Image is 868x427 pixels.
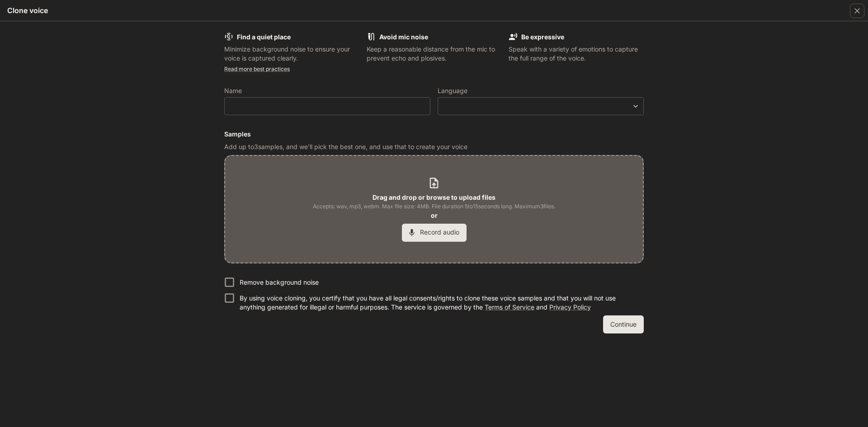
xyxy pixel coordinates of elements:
button: Continue [603,315,644,333]
b: Be expressive [521,33,564,41]
a: Read more best practices [224,66,290,72]
b: Find a quiet place [237,33,291,41]
button: Record audio [402,224,467,242]
p: Speak with a variety of emotions to capture the full range of the voice. [509,45,644,63]
span: Accepts: wav, mp3, webm. Max file size: 4MB. File duration 5 to 15 seconds long. Maximum 3 files. [313,202,555,211]
div: ​ [438,102,643,111]
p: Language [438,88,467,94]
h6: Samples [224,130,644,139]
p: Remove background noise [240,278,319,287]
p: By using voice cloning, you certify that you have all legal consents/rights to clone these voice ... [240,294,637,312]
h5: Clone voice [7,5,48,15]
b: or [431,211,438,219]
b: Avoid mic noise [379,33,428,41]
a: Privacy Policy [549,303,591,311]
p: Add up to 3 samples, and we'll pick the best one, and use that to create your voice [224,142,644,151]
p: Minimize background noise to ensure your voice is captured clearly. [224,45,359,63]
a: Terms of Service [485,303,534,311]
p: Name [224,88,242,94]
p: Keep a reasonable distance from the mic to prevent echo and plosives. [367,45,502,63]
b: Drag and drop or browse to upload files [373,193,495,201]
